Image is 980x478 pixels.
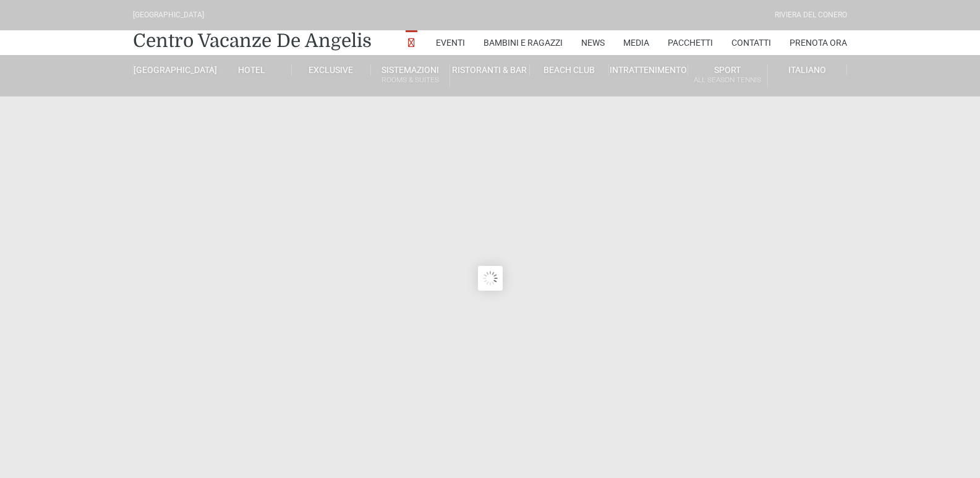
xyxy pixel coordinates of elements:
[133,64,212,75] a: [GEOGRAPHIC_DATA]
[371,74,450,86] small: Rooms & Suites
[484,30,563,55] a: Bambini e Ragazzi
[788,65,826,75] span: Italiano
[436,30,465,55] a: Eventi
[688,74,767,86] small: All Season Tennis
[731,30,771,55] a: Contatti
[609,64,688,75] a: Intrattenimento
[790,30,847,55] a: Prenota Ora
[371,64,450,87] a: SistemazioniRooms & Suites
[768,64,847,75] a: Italiano
[292,64,371,75] a: Exclusive
[212,64,291,75] a: Hotel
[688,64,767,87] a: SportAll Season Tennis
[530,64,609,75] a: Beach Club
[450,64,529,75] a: Ristoranti & Bar
[133,9,204,21] div: [GEOGRAPHIC_DATA]
[133,28,372,53] a: Centro Vacanze De Angelis
[668,30,713,55] a: Pacchetti
[623,30,649,55] a: Media
[775,9,847,21] div: Riviera Del Conero
[581,30,605,55] a: News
